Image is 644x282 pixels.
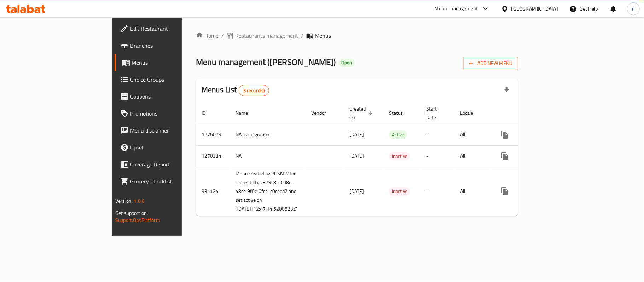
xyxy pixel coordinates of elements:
[632,5,635,13] span: n
[115,139,219,156] a: Upsell
[115,71,219,88] a: Choice Groups
[460,109,482,117] span: Locale
[454,167,491,216] td: All
[115,216,160,225] a: Support.OpsPlatform
[389,152,410,160] span: Inactive
[130,143,214,152] span: Upsell
[301,31,303,40] li: /
[498,82,515,99] div: Export file
[115,196,133,206] span: Version:
[130,41,214,50] span: Branches
[115,88,219,105] a: Coupons
[230,167,306,216] td: Menu created by POSMW for request Id :ac879c8e-0d8e-48cc-9f0c-0fcc1c0ceed2 and set active on '[DA...
[420,145,454,167] td: -
[389,109,412,117] span: Status
[230,124,306,145] td: NA-cg migration
[130,126,214,135] span: Menu disclaimer
[349,105,375,122] span: Created On
[435,5,478,13] div: Menu-management
[196,102,570,216] table: enhanced table
[130,160,214,169] span: Coverage Report
[454,145,491,167] td: All
[338,59,355,67] div: Open
[130,109,214,118] span: Promotions
[338,60,355,66] span: Open
[315,31,331,40] span: Menus
[235,31,298,40] span: Restaurants management
[239,85,269,96] div: Total records count
[497,148,514,165] button: more
[134,196,145,206] span: 1.0.0
[389,187,410,195] span: Inactive
[469,59,512,68] span: Add New Menu
[239,87,269,94] span: 3 record(s)
[132,58,214,67] span: Menus
[130,92,214,101] span: Coupons
[514,148,530,165] button: Change Status
[115,156,219,173] a: Coverage Report
[115,37,219,54] a: Branches
[349,151,364,160] span: [DATE]
[115,208,148,218] span: Get support on:
[311,109,335,117] span: Vendor
[202,109,215,117] span: ID
[420,167,454,216] td: -
[389,131,407,139] span: Active
[130,75,214,84] span: Choice Groups
[130,177,214,186] span: Grocery Checklist
[454,124,491,145] td: All
[491,102,570,124] th: Actions
[202,84,269,96] h2: Menus List
[511,5,558,13] div: [GEOGRAPHIC_DATA]
[514,183,530,200] button: Change Status
[236,109,257,117] span: Name
[115,20,219,37] a: Edit Restaurant
[349,187,364,196] span: [DATE]
[115,173,219,190] a: Grocery Checklist
[349,130,364,139] span: [DATE]
[497,126,514,143] button: more
[497,183,514,200] button: more
[115,54,219,71] a: Menus
[227,31,298,40] a: Restaurants management
[514,126,530,143] button: Change Status
[115,105,219,122] a: Promotions
[115,122,219,139] a: Menu disclaimer
[389,152,410,160] div: Inactive
[221,31,224,40] li: /
[463,57,518,70] button: Add New Menu
[196,31,518,40] nav: breadcrumb
[130,24,214,33] span: Edit Restaurant
[196,54,336,70] span: Menu management ( [PERSON_NAME] )
[420,124,454,145] td: -
[426,105,446,122] span: Start Date
[230,145,306,167] td: NA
